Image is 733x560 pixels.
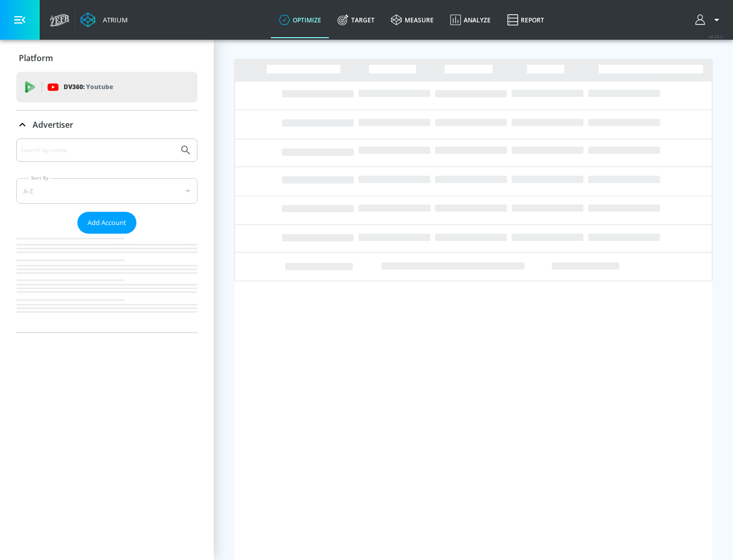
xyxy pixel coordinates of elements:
p: DV360: [64,81,113,93]
span: Add Account [88,217,126,229]
a: measure [383,2,442,38]
div: Advertiser [16,138,198,332]
label: Sort By [29,175,51,181]
div: A-Z [16,178,198,204]
a: Analyze [442,2,499,38]
p: Youtube [86,81,113,92]
button: Add Account [77,212,136,234]
div: Advertiser [16,110,198,139]
div: Platform [16,44,198,72]
input: Search by name [20,144,175,157]
nav: list of Advertiser [16,234,198,332]
div: DV360: Youtube [16,72,198,102]
a: optimize [271,2,329,38]
p: Platform [19,52,53,64]
a: Report [499,2,552,38]
p: Advertiser [33,119,73,130]
a: Atrium [80,12,128,27]
a: Target [329,2,383,38]
span: v 4.25.2 [709,34,723,39]
div: Atrium [99,15,128,24]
